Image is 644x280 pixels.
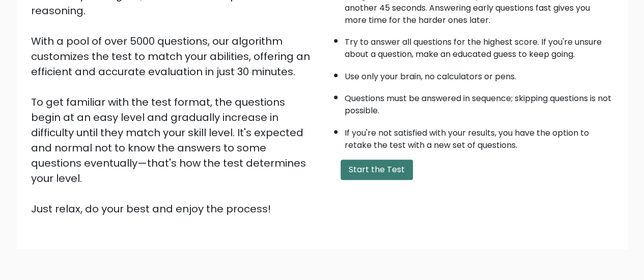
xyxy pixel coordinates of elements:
li: Questions must be answered in sequence; skipping questions is not possible. [345,87,613,117]
button: Start the Test [341,160,413,180]
li: Use only your brain, no calculators or pens. [345,66,613,83]
li: Try to answer all questions for the highest score. If you're unsure about a question, make an edu... [345,31,613,60]
li: If you're not satisfied with your results, you have the option to retake the test with a new set ... [345,122,613,151]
